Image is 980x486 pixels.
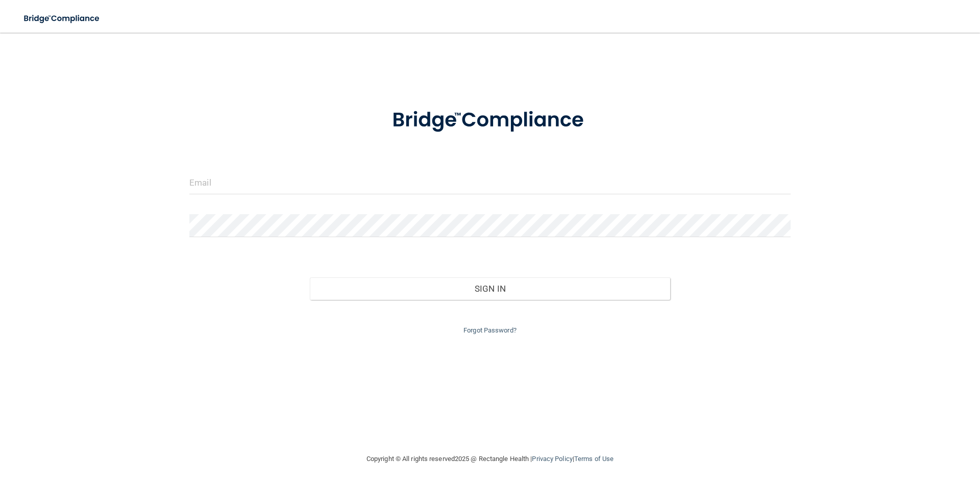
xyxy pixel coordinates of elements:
[463,326,517,334] a: Forgot Password?
[532,455,572,463] a: Privacy Policy
[371,94,609,147] img: bridge_compliance_login_screen.278c3ca4.svg
[189,171,791,194] input: Email
[304,443,676,475] div: Copyright © All rights reserved 2025 @ Rectangle Health | |
[574,455,614,463] a: Terms of Use
[310,277,671,300] button: Sign In
[15,8,109,29] img: bridge_compliance_login_screen.278c3ca4.svg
